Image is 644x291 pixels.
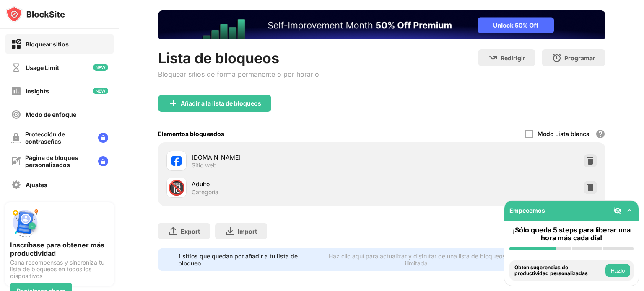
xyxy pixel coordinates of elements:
[538,130,589,137] div: Modo Lista blanca
[25,154,91,168] div: Página de bloques personalizados
[168,179,185,196] div: 🔞
[26,41,69,48] div: Bloquear sitios
[158,10,605,39] iframe: Banner
[26,111,76,118] div: Modo de enfoque
[605,264,630,277] button: Hazlo
[192,180,382,188] div: Adulto
[6,6,65,23] img: logo-blocksite.svg
[93,64,108,71] img: new-icon.svg
[11,180,21,190] img: settings-off.svg
[514,265,603,277] div: Obtén sugerencias de productividad personalizadas
[181,228,200,235] div: Export
[11,62,21,73] img: time-usage-off.svg
[171,156,182,166] img: favicons
[321,252,513,267] div: Haz clic aquí para actualizar y disfrutar de una lista de bloqueos ilimitada.
[98,133,108,143] img: lock-menu.svg
[158,130,224,137] div: Elementos bloqueados
[10,241,109,258] div: Inscríbase para obtener más productividad
[11,133,21,143] img: password-protection-off.svg
[93,88,108,94] img: new-icon.svg
[192,153,382,162] div: [DOMAIN_NAME]
[11,86,21,96] img: insights-off.svg
[11,156,21,166] img: customize-block-page-off.svg
[10,259,109,279] div: Gana recompensas y sincroniza tu lista de bloqueos en todos los dispositivos
[98,156,108,166] img: lock-menu.svg
[25,131,91,145] div: Protección de contraseñas
[625,206,634,215] img: omni-setup-toggle.svg
[158,70,319,78] div: Bloquear sitios de forma permanente o por horario
[10,207,40,237] img: push-signup.svg
[192,188,218,196] div: Categoría
[26,88,49,95] div: Insights
[192,162,217,169] div: Sitio web
[509,226,634,242] div: ¡Sólo queda 5 steps para liberar una hora más cada día!
[26,64,59,71] div: Usage Limit
[178,252,316,267] div: 1 sitios que quedan por añadir a tu lista de bloqueo.
[564,54,595,62] div: Programar
[613,206,622,215] img: eye-not-visible.svg
[26,181,47,188] div: Ajustes
[509,207,545,214] div: Empecemos
[11,39,21,49] img: block-on.svg
[158,49,319,67] div: Lista de bloqueos
[181,100,261,107] div: Añadir a la lista de bloqueos
[238,228,257,235] div: Import
[11,109,21,120] img: focus-off.svg
[501,54,525,62] div: Redirigir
